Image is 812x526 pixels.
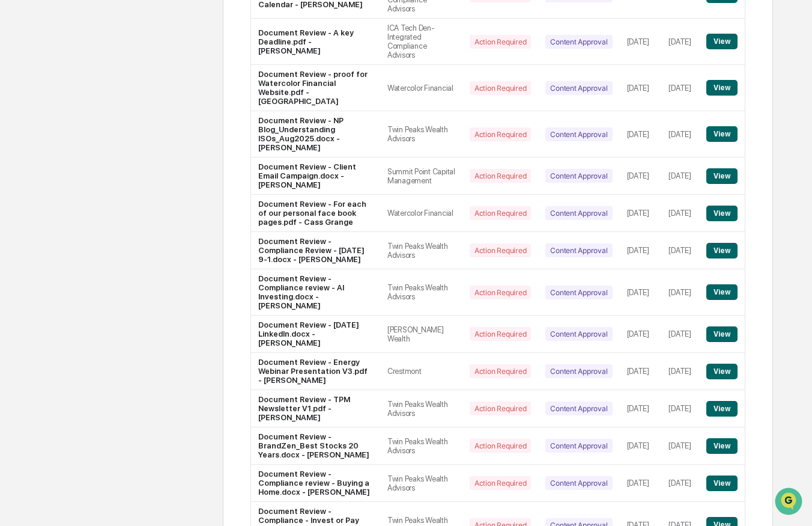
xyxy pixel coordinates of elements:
[24,174,76,186] span: Data Lookup
[620,427,662,465] td: [DATE]
[661,19,699,65] td: [DATE]
[380,269,462,316] td: Twin Peaks Wealth Advisors
[82,147,154,168] a: 🗄️Attestations
[661,232,699,269] td: [DATE]
[706,206,737,221] button: View
[661,316,699,353] td: [DATE]
[545,476,612,490] div: Content Approval
[87,153,97,162] div: 🗄️
[706,364,737,379] button: View
[661,353,699,390] td: [DATE]
[774,486,806,519] iframe: Open customer support
[470,243,531,257] div: Action Required
[545,169,612,183] div: Content Approval
[545,286,612,299] div: Content Approval
[706,284,737,300] button: View
[706,80,737,96] button: View
[120,204,145,213] span: Pylon
[12,25,219,44] p: How can we help?
[661,427,699,465] td: [DATE]
[470,364,531,378] div: Action Required
[41,92,197,104] div: Start new chat
[470,476,531,490] div: Action Required
[620,65,662,111] td: [DATE]
[251,157,380,195] td: Document Review - Client Email Campaign.docx - [PERSON_NAME]
[251,390,380,427] td: Document Review - TPM Newsletter V1.pdf - [PERSON_NAME]
[706,126,737,142] button: View
[251,316,380,353] td: Document Review - [DATE] LinkedIn.docx - [PERSON_NAME]
[470,169,531,183] div: Action Required
[620,111,662,157] td: [DATE]
[545,81,612,95] div: Content Approval
[470,35,531,49] div: Action Required
[251,19,380,65] td: Document Review - A key Deadline.pdf - [PERSON_NAME]
[470,439,531,453] div: Action Required
[661,111,699,157] td: [DATE]
[251,427,380,465] td: Document Review - BrandZen_Best Stocks 20 Years.docx - [PERSON_NAME]
[251,65,380,111] td: Document Review - proof for Watercolor Financial Website.pdf - [GEOGRAPHIC_DATA]
[661,269,699,316] td: [DATE]
[545,402,612,415] div: Content Approval
[380,465,462,502] td: Twin Peaks Wealth Advisors
[620,157,662,195] td: [DATE]
[380,195,462,232] td: Watercolor Financial
[12,176,22,185] div: 🔎
[620,269,662,316] td: [DATE]
[380,111,462,157] td: Twin Peaks Wealth Advisors
[620,390,662,427] td: [DATE]
[545,35,612,49] div: Content Approval
[661,465,699,502] td: [DATE]
[706,34,737,49] button: View
[31,55,198,67] input: Clear
[99,151,149,164] span: Attestations
[470,286,531,299] div: Action Required
[12,153,22,162] div: 🖐️
[470,127,531,141] div: Action Required
[545,243,612,257] div: Content Approval
[470,402,531,415] div: Action Required
[380,232,462,269] td: Twin Peaks Wealth Advisors
[380,65,462,111] td: Watercolor Financial
[620,232,662,269] td: [DATE]
[251,269,380,316] td: Document Review - Compliance review - AI Investing.docx - [PERSON_NAME]
[7,170,80,191] a: 🔎Data Lookup
[251,353,380,390] td: Document Review - Energy Webinar Presentation V3.pdf - [PERSON_NAME]
[706,326,737,342] button: View
[706,476,737,491] button: View
[380,157,462,195] td: Summit Point Capital Management
[706,243,737,258] button: View
[380,316,462,353] td: [PERSON_NAME] Wealth
[706,168,737,184] button: View
[470,327,531,341] div: Action Required
[470,206,531,220] div: Action Required
[204,96,219,110] button: Start new chat
[661,157,699,195] td: [DATE]
[380,19,462,65] td: ICA Tech Den-Integrated Compliance Advisors
[620,195,662,232] td: [DATE]
[661,390,699,427] td: [DATE]
[545,127,612,141] div: Content Approval
[706,438,737,454] button: View
[251,232,380,269] td: Document Review - Compliance Review - [DATE] 9-1.docx - [PERSON_NAME]
[12,92,34,114] img: 1746055101610-c473b297-6a78-478c-a979-82029cc54cd1
[545,439,612,453] div: Content Approval
[7,147,82,168] a: 🖐️Preclearance
[41,104,152,114] div: We're available if you need us!
[85,203,145,213] a: Powered byPylon
[545,327,612,341] div: Content Approval
[380,353,462,390] td: Crestmont
[620,353,662,390] td: [DATE]
[24,151,77,164] span: Preclearance
[706,401,737,417] button: View
[661,195,699,232] td: [DATE]
[380,390,462,427] td: Twin Peaks Wealth Advisors
[620,316,662,353] td: [DATE]
[251,465,380,502] td: Document Review - Compliance review - Buying a Home.docx - [PERSON_NAME]
[251,195,380,232] td: Document Review - For each of our personal face book pages.pdf - Cass Grange
[251,111,380,157] td: Document Review - NP Blog_Understanding ISOs_Aug2025.docx - [PERSON_NAME]
[620,465,662,502] td: [DATE]
[620,19,662,65] td: [DATE]
[380,427,462,465] td: Twin Peaks Wealth Advisors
